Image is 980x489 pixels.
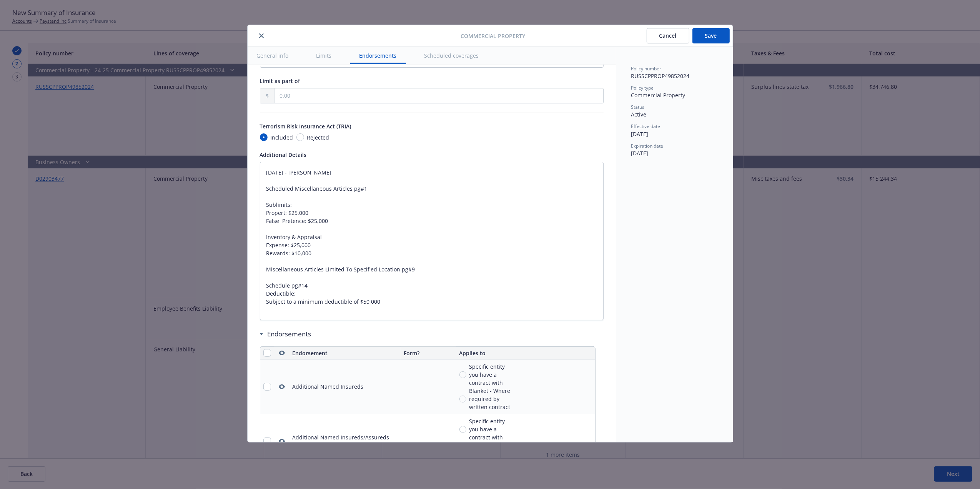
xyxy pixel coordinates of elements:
[631,150,649,157] span: [DATE]
[456,347,595,359] th: Applies to
[469,363,512,387] span: Specific entity you have a contract with
[647,28,689,43] button: Cancel
[631,143,664,149] span: Expiration date
[260,123,351,130] span: Terrorism Risk Insurance Act (TRIA)
[459,396,466,403] input: Blanket - Where required by written contract
[260,329,596,339] div: Endorsements
[271,133,293,141] span: Included
[260,162,604,321] textarea: [DATE] - [PERSON_NAME] Scheduled Miscellaneous Articles pg#1 Sublimits: Propert: $25,000 False Pr...
[469,387,512,411] span: Blanket - Where required by written contract
[260,133,268,141] input: Included
[631,123,661,130] span: Effective date
[296,133,304,141] input: Rejected
[692,28,730,43] button: Save
[293,434,398,449] div: Additional Named Insureds/Assureds- War Risk
[260,151,307,158] span: Additional Details
[260,77,300,85] span: Limit as part of
[631,130,649,138] span: [DATE]
[350,47,406,64] button: Endorsements
[459,371,466,378] input: Specific entity you have a contract with
[631,111,647,118] span: Active
[469,441,512,466] span: Blanket - Where required by written contract
[307,47,341,64] button: Limits
[248,47,298,64] button: General info
[631,85,654,91] span: Policy type
[631,104,645,110] span: Status
[293,383,364,391] div: Additional Named Insureds
[631,65,662,72] span: Policy number
[459,426,466,433] input: Specific entity you have a contract with
[461,32,526,40] span: Commercial Property
[631,91,686,99] span: Commercial Property
[290,347,401,359] th: Endorsement
[415,47,488,64] button: Scheduled coverages
[275,88,603,103] input: 0.00
[307,133,329,141] span: Rejected
[401,347,456,359] th: Form?
[469,417,512,441] span: Specific entity you have a contract with
[257,31,266,40] button: close
[631,72,690,80] span: RUSSCPPROP49852024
